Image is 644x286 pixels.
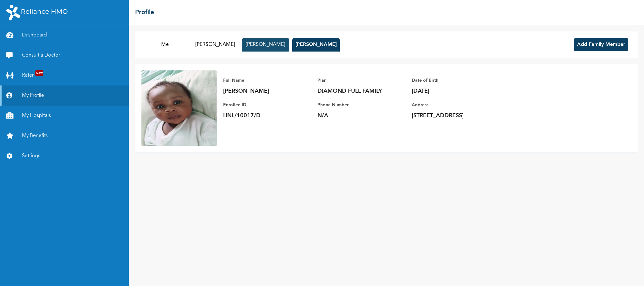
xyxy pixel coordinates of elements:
img: Enrollee [141,70,217,146]
p: [STREET_ADDRESS] [412,112,500,119]
p: [DATE] [412,87,500,95]
p: HNL/10017/D [223,112,311,119]
h2: Profile [135,8,154,17]
p: Phone Number [317,101,405,109]
span: New [35,70,43,76]
button: [PERSON_NAME] [292,38,340,52]
p: Date of Birth [412,77,500,84]
button: [PERSON_NAME] [242,38,289,52]
p: DIAMOND FULL FAMILY [317,87,405,95]
p: N/A [317,112,405,119]
p: Enrollee ID [223,101,311,109]
p: Address [412,101,500,109]
p: [PERSON_NAME] [223,87,311,95]
button: Me [141,38,189,52]
button: Add Family Member [574,38,628,51]
button: [PERSON_NAME] [192,38,239,52]
p: Plan [317,77,405,84]
p: Full Name [223,77,311,84]
img: RelianceHMO's Logo [6,5,68,20]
